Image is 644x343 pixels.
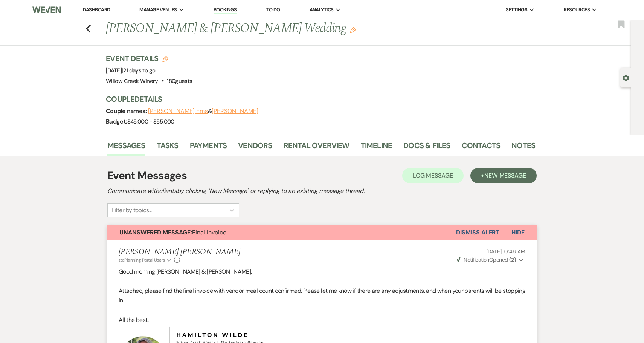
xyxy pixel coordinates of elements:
[511,139,535,156] a: Notes
[457,256,516,263] span: Opened
[350,26,356,33] button: Edit
[456,256,525,264] button: NotificationOpened (2)
[564,6,590,14] span: Resources
[464,256,489,263] span: Notification
[119,267,525,277] p: Good morning [PERSON_NAME] & [PERSON_NAME],
[402,168,464,183] button: Log Message
[462,139,501,156] a: Contacts
[107,139,145,156] a: Messages
[127,118,174,126] span: $45,000 - $55,000
[190,139,227,156] a: Payments
[123,67,156,74] span: 21 days to go
[623,74,629,81] button: Open lead details
[119,257,172,263] button: to: Planning Portal Users
[106,53,192,64] h3: Event Details
[484,171,526,179] span: New Message
[107,187,537,196] h2: Communicate with clients by clicking "New Message" or replying to an existing message thread.
[106,94,528,104] h3: Couple Details
[511,228,525,236] span: Hide
[157,139,179,156] a: Tasks
[119,247,240,257] h5: [PERSON_NAME] [PERSON_NAME]
[148,108,208,114] button: [PERSON_NAME] Ems
[119,286,525,305] p: Attached, please find the final invoice with vendor meal count confirmed. Please let me know if t...
[106,107,148,115] span: Couple names:
[499,225,537,240] button: Hide
[148,107,258,115] span: &
[119,228,192,236] strong: Unanswered Message:
[214,6,237,14] a: Bookings
[119,257,165,263] span: to: Planning Portal Users
[403,139,450,156] a: Docs & Files
[106,118,127,126] span: Budget:
[32,2,61,18] img: Weven Logo
[107,225,456,240] button: Unanswered Message:Final Invoice
[106,67,155,74] span: [DATE]
[83,6,110,13] a: Dashboard
[111,206,152,215] div: Filter by topics...
[238,139,272,156] a: Vendors
[509,256,516,263] strong: ( 2 )
[284,139,349,156] a: Rental Overview
[361,139,392,156] a: Timeline
[413,171,453,179] span: Log Message
[122,67,155,74] span: |
[139,6,177,14] span: Manage Venues
[470,168,537,183] button: +New Message
[167,77,192,85] span: 180 guests
[119,315,525,325] p: All the best,
[456,225,499,240] button: Dismiss Alert
[106,20,443,38] h1: [PERSON_NAME] & [PERSON_NAME] Wedding
[106,77,158,85] span: Willow Creek Winery
[266,6,280,13] a: To Do
[310,6,334,14] span: Analytics
[212,108,258,114] button: [PERSON_NAME]
[107,168,187,184] h1: Event Messages
[486,248,525,255] span: [DATE] 10:46 AM
[119,228,226,236] span: Final Invoice
[506,6,527,14] span: Settings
